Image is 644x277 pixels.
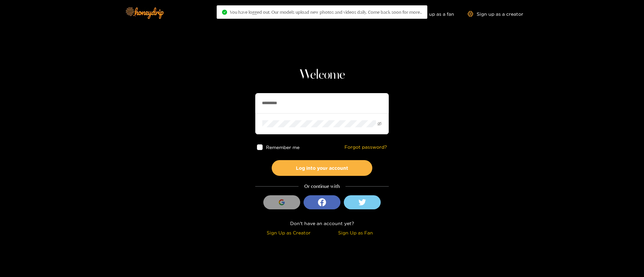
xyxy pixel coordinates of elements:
span: You have logged out. Our models upload new photos and videos daily. Come back soon for more.. [230,9,422,15]
a: Sign up as a fan [408,11,454,17]
a: Forgot password? [344,144,387,150]
span: Remember me [266,145,300,150]
h1: Welcome [255,67,389,83]
div: Sign Up as Creator [257,229,320,236]
div: Sign Up as Fan [324,229,387,236]
span: check-circle [222,10,227,15]
button: Log into your account [272,160,372,176]
a: Sign up as a creator [468,11,523,17]
div: Or continue with [255,183,389,190]
div: Don't have an account yet? [255,219,389,227]
span: eye-invisible [377,122,382,126]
